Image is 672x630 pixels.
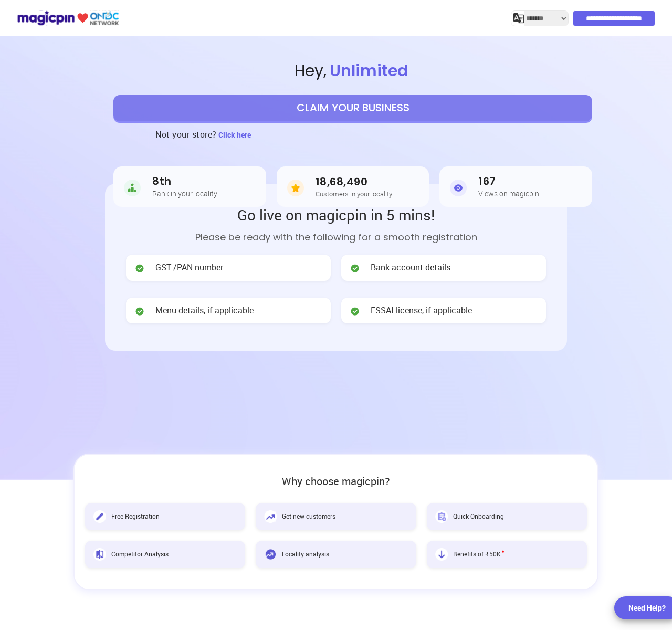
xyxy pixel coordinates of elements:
h5: Customers in your locality [316,190,392,197]
h3: Not your store? [155,121,217,148]
button: CLAIM YOUR BUSINESS [113,95,592,121]
img: ondc-logo-new-small.8a59708e.svg [17,9,119,27]
img: Benefits of ₹50K [435,548,448,561]
img: check [350,263,360,274]
img: Views [450,177,467,198]
span: FSSAI license, if applicable [371,304,472,317]
img: Get new customers [264,510,277,523]
img: Competitor Analysis [93,548,106,561]
span: Unlimited [327,59,411,82]
h3: 8th [152,175,217,187]
span: Get new customers [282,512,335,521]
span: Benefits of ₹50K [453,550,504,559]
span: Hey , [34,60,672,82]
div: Need Help? [628,603,666,613]
h2: Go live on magicpin in 5 mins! [126,205,546,225]
h5: Views on magicpin [478,190,539,197]
img: check [134,306,145,317]
img: Locality analysis [264,548,277,561]
img: Customers [287,177,304,198]
span: GST /PAN number [155,261,223,274]
img: check [134,263,145,274]
span: Competitor Analysis [111,550,169,559]
img: Rank [124,177,141,198]
span: Menu details, if applicable [155,304,254,317]
span: Bank account details [371,261,450,274]
h3: 18,68,490 [316,176,392,188]
span: Quick Onboarding [453,512,504,521]
img: Free Registration [93,510,106,523]
span: Click here [218,130,251,140]
img: Quick Onboarding [435,510,448,523]
span: Locality analysis [282,550,329,559]
h2: Why choose magicpin? [85,476,587,487]
h5: Rank in your locality [152,190,217,197]
p: Please be ready with the following for a smooth registration [126,230,546,244]
h3: 167 [478,175,539,187]
span: Free Registration [111,512,160,521]
img: check [350,306,360,317]
img: j2MGCQAAAABJRU5ErkJggg== [513,13,524,24]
